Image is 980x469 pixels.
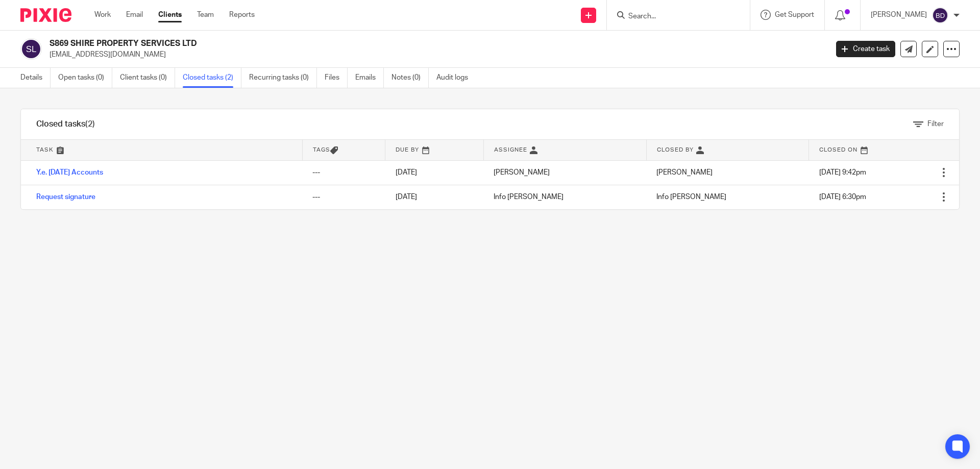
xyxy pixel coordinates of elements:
[20,68,51,88] a: Details
[871,10,927,20] p: [PERSON_NAME]
[312,167,375,178] div: ---
[932,7,948,23] img: svg%3E
[36,119,95,130] h1: Closed tasks
[927,120,944,128] span: Filter
[50,50,821,60] p: [EMAIL_ADDRESS][DOMAIN_NAME]
[483,185,646,209] td: Info [PERSON_NAME]
[436,68,476,88] a: Audit logs
[656,169,713,176] span: [PERSON_NAME]
[819,193,866,201] span: [DATE] 6:30pm
[385,185,484,209] td: [DATE]
[249,68,317,88] a: Recurring tasks (0)
[158,10,182,20] a: Clients
[355,68,384,88] a: Emails
[483,160,646,185] td: [PERSON_NAME]
[126,10,143,20] a: Email
[836,41,895,57] a: Create task
[312,192,375,202] div: ---
[656,193,726,201] span: Info [PERSON_NAME]
[325,68,348,88] a: Files
[85,120,95,128] span: (2)
[385,160,484,185] td: [DATE]
[36,169,103,176] a: Y.e. [DATE] Accounts
[36,193,95,201] a: Request signature
[197,10,214,20] a: Team
[302,140,385,160] th: Tags
[819,169,866,176] span: [DATE] 9:42pm
[183,68,241,88] a: Closed tasks (2)
[391,68,429,88] a: Notes (0)
[627,12,719,21] input: Search
[20,38,42,60] img: svg%3E
[20,8,71,22] img: Pixie
[120,68,175,88] a: Client tasks (0)
[229,10,255,20] a: Reports
[94,10,111,20] a: Work
[50,38,667,49] h2: S869 SHIRE PROPERTY SERVICES LTD
[58,68,112,88] a: Open tasks (0)
[775,11,814,18] span: Get Support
